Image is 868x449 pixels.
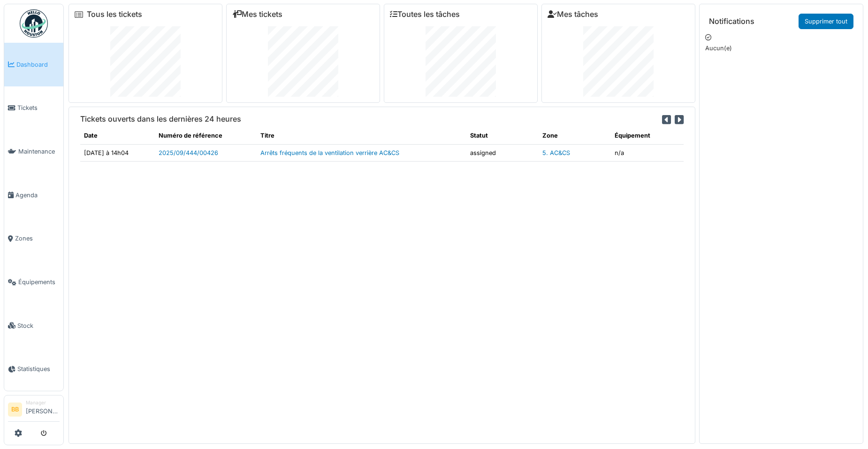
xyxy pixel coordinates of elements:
[15,234,60,243] span: Zones
[709,17,754,26] h6: Notifications
[466,127,539,144] th: Statut
[15,191,60,200] span: Agenda
[159,149,218,156] a: 2025/09/444/00426
[705,44,857,53] p: Aucun(e)
[799,14,853,29] a: Supprimer tout
[16,60,60,69] span: Dashboard
[8,399,60,422] a: BB Manager[PERSON_NAME]
[4,43,63,86] a: Dashboard
[4,260,63,304] a: Équipements
[4,173,63,217] a: Agenda
[542,149,570,156] a: 5. AC&CS
[18,147,60,156] span: Maintenance
[8,403,22,417] li: BB
[17,321,60,330] span: Stock
[539,127,611,144] th: Zone
[26,399,60,419] li: [PERSON_NAME]
[80,144,155,161] td: [DATE] à 14h04
[80,115,241,124] h6: Tickets ouverts dans les dernières 24 heures
[4,217,63,261] a: Zones
[4,130,63,173] a: Maintenance
[80,127,155,144] th: Date
[17,103,60,112] span: Tickets
[155,127,257,144] th: Numéro de référence
[20,9,48,38] img: Badge_color-CXgf-gQk.svg
[466,144,539,161] td: assigned
[257,127,466,144] th: Titre
[4,348,63,391] a: Statistiques
[611,144,684,161] td: n/a
[26,399,60,406] div: Manager
[17,364,60,373] span: Statistiques
[4,86,63,130] a: Tickets
[87,10,142,19] a: Tous les tickets
[390,10,460,19] a: Toutes les tâches
[611,127,684,144] th: Équipement
[4,304,63,348] a: Stock
[232,10,282,19] a: Mes tickets
[18,278,60,286] span: Équipements
[548,10,598,19] a: Mes tâches
[260,149,399,156] a: Arrêts fréquents de la ventilation verrière AC&CS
